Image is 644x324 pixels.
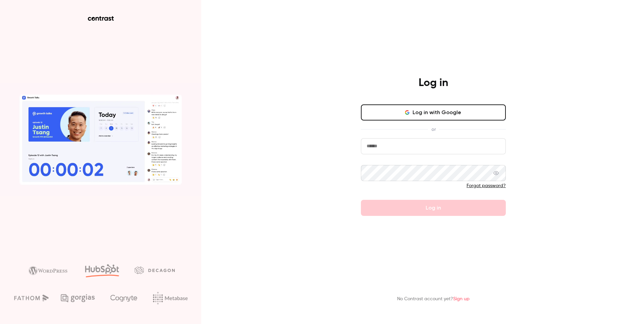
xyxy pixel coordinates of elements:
[397,296,470,303] p: No Contrast account yet?
[428,126,439,133] span: or
[361,104,506,120] button: Log in with Google
[135,266,175,274] img: decagon
[453,297,470,301] a: Sign up
[419,76,448,90] h4: Log in
[467,183,506,188] a: Forgot password?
